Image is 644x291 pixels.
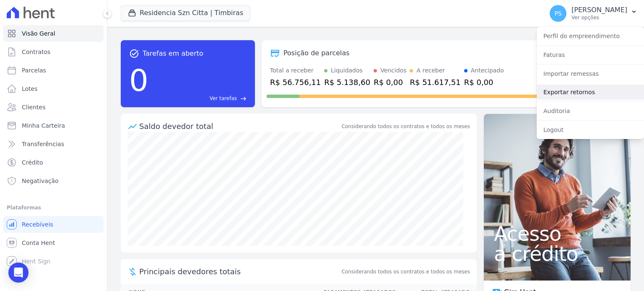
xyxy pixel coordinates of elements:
a: Contratos [3,44,104,60]
a: Importar remessas [537,66,644,81]
a: Lotes [3,80,104,97]
div: Considerando todos os contratos e todos os meses [342,123,470,130]
span: Transferências [22,140,64,148]
div: A receber [416,66,445,75]
span: Crédito [22,158,43,167]
div: Posição de parcelas [283,48,350,58]
button: PS [PERSON_NAME] Ver opções [543,2,644,25]
div: R$ 0,00 [374,77,406,88]
a: Perfil do empreendimento [537,28,644,44]
span: Clientes [22,103,45,111]
span: PS [554,10,561,16]
p: [PERSON_NAME] [571,6,627,14]
span: Minha Carteira [22,121,65,130]
div: Open Intercom Messenger [8,263,29,283]
span: task_alt [129,49,139,59]
span: Recebíveis [22,220,53,229]
a: Logout [537,122,644,137]
div: Antecipado [471,66,504,75]
span: Acesso [494,224,621,244]
a: Conta Hent [3,234,104,251]
span: east [240,95,247,102]
span: Ver tarefas [210,95,237,102]
div: Saldo devedor total [139,121,340,132]
div: R$ 56.756,11 [270,77,321,88]
div: R$ 5.138,60 [324,77,370,88]
a: Negativação [3,173,104,189]
div: 0 [129,59,148,102]
a: Parcelas [3,62,104,79]
a: Recebíveis [3,216,104,233]
div: Vencidos [380,66,406,75]
a: Ver tarefas east [152,95,247,102]
a: Exportar retornos [537,85,644,100]
div: R$ 0,00 [464,77,504,88]
span: Lotes [22,85,38,93]
span: Negativação [22,177,59,185]
a: Crédito [3,154,104,171]
div: R$ 51.617,51 [410,77,460,88]
a: Clientes [3,99,104,116]
span: Considerando todos os contratos e todos os meses [342,268,470,276]
span: Parcelas [22,66,46,75]
span: a crédito [494,244,621,264]
span: Principais devedores totais [139,266,340,277]
div: Liquidados [331,66,363,75]
div: Plataformas [7,203,100,213]
button: Residencia Szn Citta | Timbiras [121,5,250,21]
p: Ver opções [571,14,627,21]
span: Conta Hent [22,239,55,247]
a: Auditoria [537,103,644,118]
span: Tarefas em aberto [143,49,203,59]
a: Minha Carteira [3,117,104,134]
a: Faturas [537,47,644,62]
div: Total a receber [270,66,321,75]
a: Visão Geral [3,25,104,42]
span: Visão Geral [22,29,55,38]
a: Transferências [3,136,104,152]
span: Contratos [22,48,50,56]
